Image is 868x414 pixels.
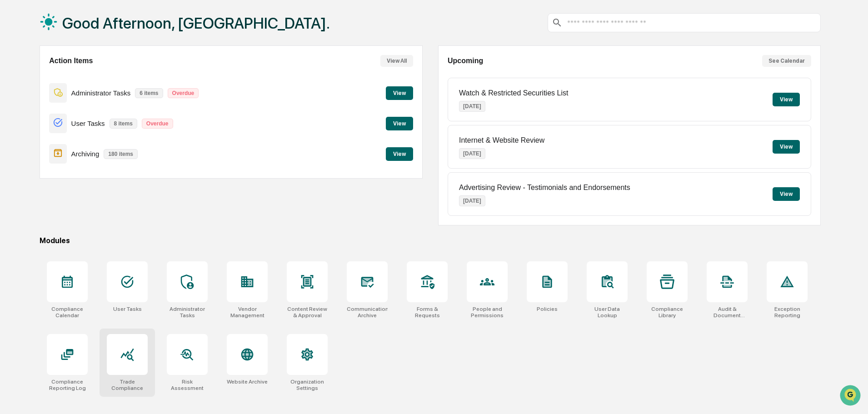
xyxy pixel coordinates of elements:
[24,41,150,51] input: Clear
[287,379,328,391] div: Organization Settings
[31,70,149,79] div: Start new chat
[459,184,630,192] p: Advertising Review - Testimonials and Endorsements
[707,306,748,319] div: Audit & Document Logs
[347,306,388,319] div: Communications Archive
[773,187,800,201] button: View
[459,89,568,97] p: Watch & Restricted Securities List
[9,70,25,86] img: 1746055101610-c473b297-6a78-478c-a979-82029cc54cd1
[66,115,73,123] div: 🗄️
[110,119,137,129] p: 8 items
[31,79,115,86] div: We're available if you need us!
[386,86,413,100] button: View
[380,55,413,67] button: View All
[459,148,485,159] p: [DATE]
[71,150,100,158] p: Archiving
[107,379,148,391] div: Trade Compliance
[5,128,61,145] a: 🔎Data Lookup
[459,136,544,145] p: Internet & Website Review
[448,57,483,65] h2: Upcoming
[71,120,105,127] p: User Tasks
[47,306,88,319] div: Compliance Calendar
[18,115,59,124] span: Preclearance
[113,306,142,312] div: User Tasks
[467,306,508,319] div: People and Permissions
[386,119,413,127] a: View
[459,195,485,206] p: [DATE]
[537,306,558,312] div: Policies
[773,140,800,154] button: View
[386,117,413,130] button: View
[5,111,62,127] a: 🖐️Preclearance
[227,379,268,385] div: Website Archive
[9,19,165,34] p: How can we help?
[75,115,113,124] span: Attestations
[386,149,413,158] a: View
[407,306,448,319] div: Forms & Requests
[227,306,268,319] div: Vendor Management
[142,119,173,129] p: Overdue
[167,379,208,391] div: Risk Assessment
[9,133,16,140] div: 🔎
[386,147,413,161] button: View
[767,306,808,319] div: Exception Reporting
[62,14,330,32] h1: Good Afternoon, [GEOGRAPHIC_DATA].
[587,306,628,319] div: User Data Lookup
[167,306,208,319] div: Administrator Tasks
[386,88,413,97] a: View
[773,93,800,106] button: View
[135,88,163,98] p: 6 items
[64,154,110,161] a: Powered byPylon
[90,154,110,161] span: Pylon
[40,236,821,245] div: Modules
[71,89,131,97] p: Administrator Tasks
[104,149,138,159] p: 180 items
[459,101,485,112] p: [DATE]
[9,115,16,123] div: 🖐️
[839,384,863,409] iframe: Open customer support
[62,111,116,127] a: 🗄️Attestations
[47,379,88,391] div: Compliance Reporting Log
[155,72,165,83] button: Start new chat
[168,88,199,98] p: Overdue
[647,306,688,319] div: Compliance Library
[762,55,811,67] button: See Calendar
[49,57,93,65] h2: Action Items
[287,306,328,319] div: Content Review & Approval
[18,132,57,141] span: Data Lookup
